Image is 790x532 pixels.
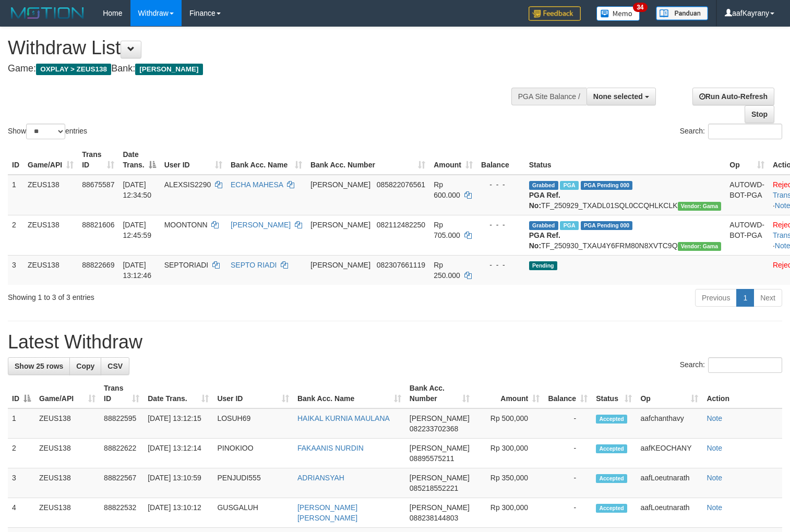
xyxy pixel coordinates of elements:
[593,92,643,101] span: None selected
[143,439,213,468] td: [DATE] 13:12:14
[293,379,405,408] th: Bank Acc. Name: activate to sort column ascending
[708,124,782,139] input: Search:
[297,414,390,422] a: HAIKAL KURNIA MAULANA
[581,181,633,190] span: PGA Pending
[596,504,627,513] span: Accepted
[544,408,592,439] td: -
[35,468,100,498] td: ZEUS138
[707,503,722,512] a: Note
[8,64,516,74] h4: Game: Bank:
[123,180,151,199] span: [DATE] 12:34:50
[23,255,78,285] td: ZEUS138
[481,179,521,190] div: - - -
[474,408,544,439] td: Rp 500,000
[434,180,460,199] span: Rp 600.000
[410,474,470,482] span: [PERSON_NAME]
[76,362,94,370] span: Copy
[8,38,516,58] h1: Withdraw List
[725,175,769,215] td: AUTOWD-BOT-PGA
[529,231,560,250] b: PGA Ref. No:
[143,498,213,528] td: [DATE] 13:10:12
[8,145,23,175] th: ID
[707,414,722,422] a: Note
[26,124,65,139] select: Showentries
[560,181,578,190] span: Marked by aafpengsreynich
[410,503,470,512] span: [PERSON_NAME]
[100,439,143,468] td: 88822622
[434,221,460,239] span: Rp 705.000
[35,439,100,468] td: ZEUS138
[15,362,63,370] span: Show 25 rows
[8,408,35,439] td: 1
[231,180,283,189] a: ECHA MAHESA
[678,202,722,211] span: Vendor URL: https://trx31.1velocity.biz
[143,468,213,498] td: [DATE] 13:10:59
[636,439,702,468] td: aafKEOCHANY
[100,468,143,498] td: 88822567
[474,498,544,528] td: Rp 300,000
[481,220,521,230] div: - - -
[434,261,460,280] span: Rp 250.000
[100,498,143,528] td: 88822532
[297,503,357,522] a: [PERSON_NAME] [PERSON_NAME]
[107,362,123,370] span: CSV
[410,454,454,463] span: Copy 08895575211 to clipboard
[297,444,364,452] a: FAKAANIS NURDIN
[511,88,586,105] div: PGA Site Balance /
[702,379,782,408] th: Action
[410,425,458,433] span: Copy 082233702368 to clipboard
[680,124,782,139] label: Search:
[164,221,208,229] span: MOONTONN
[725,215,769,255] td: AUTOWD-BOT-PGA
[544,379,592,408] th: Balance: activate to sort column ascending
[8,175,23,215] td: 1
[231,261,277,269] a: SEPTO RIADI
[678,242,722,251] span: Vendor URL: https://trx31.1velocity.biz
[636,498,702,528] td: aafLoeutnarath
[596,415,627,424] span: Accepted
[213,408,293,439] td: LOSUH69
[474,379,544,408] th: Amount: activate to sort column ascending
[405,379,474,408] th: Bank Acc. Number: activate to sort column ascending
[753,289,782,307] a: Next
[310,180,370,189] span: [PERSON_NAME]
[123,261,151,280] span: [DATE] 13:12:46
[410,484,458,492] span: Copy 085218552221 to clipboard
[213,498,293,528] td: GUSGALUH
[297,474,344,482] a: ADRIANSYAH
[429,145,477,175] th: Amount: activate to sort column ascending
[708,357,782,373] input: Search:
[581,221,633,230] span: PGA Pending
[143,379,213,408] th: Date Trans.: activate to sort column ascending
[35,408,100,439] td: ZEUS138
[8,439,35,468] td: 2
[35,379,100,408] th: Game/API: activate to sort column ascending
[8,498,35,528] td: 4
[474,468,544,498] td: Rp 350,000
[481,260,521,270] div: - - -
[8,124,87,139] label: Show entries
[8,357,70,375] a: Show 25 rows
[82,221,114,229] span: 88821606
[525,215,726,255] td: TF_250930_TXAU4Y6FRM80N8XVTC9Q
[529,221,558,230] span: Grabbed
[231,221,291,229] a: [PERSON_NAME]
[525,175,726,215] td: TF_250929_TXADL01SQL0CCQHLKCLK
[118,145,160,175] th: Date Trans.: activate to sort column descending
[525,145,726,175] th: Status
[410,444,470,452] span: [PERSON_NAME]
[636,379,702,408] th: Op: activate to sort column ascending
[160,145,226,175] th: User ID: activate to sort column ascending
[636,468,702,498] td: aafLoeutnarath
[8,5,87,21] img: MOTION_logo.png
[82,180,114,189] span: 88675587
[544,498,592,528] td: -
[529,6,581,21] img: Feedback.jpg
[8,468,35,498] td: 3
[377,221,425,229] span: Copy 082112482250 to clipboard
[23,145,78,175] th: Game/API: activate to sort column ascending
[544,439,592,468] td: -
[8,379,35,408] th: ID: activate to sort column descending
[226,145,306,175] th: Bank Acc. Name: activate to sort column ascending
[736,289,754,307] a: 1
